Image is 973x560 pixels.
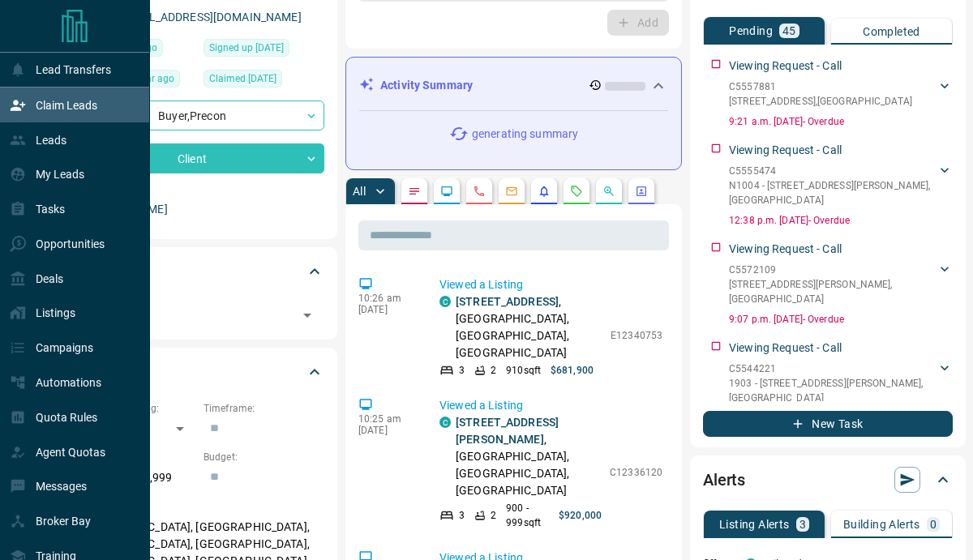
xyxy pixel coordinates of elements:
[439,296,451,307] div: condos.ca
[703,411,953,437] button: New Task
[729,358,953,408] div: C55442211903 - [STREET_ADDRESS][PERSON_NAME],[GEOGRAPHIC_DATA]
[75,100,324,130] div: Buyer , Precon
[610,465,662,480] p: C12336120
[729,114,953,129] p: 9:21 a.m. [DATE] - Overdue
[729,94,912,109] p: [STREET_ADDRESS] , [GEOGRAPHIC_DATA]
[472,126,578,143] p: generating summary
[729,312,953,327] p: 9:07 p.m. [DATE] - Overdue
[930,519,937,530] p: 0
[473,185,486,198] svg: Calls
[491,508,496,523] p: 2
[729,178,937,207] p: N1004 - [STREET_ADDRESS][PERSON_NAME] , [GEOGRAPHIC_DATA]
[358,293,415,304] p: 10:26 am
[456,416,559,446] a: [STREET_ADDRESS][PERSON_NAME]
[358,425,415,436] p: [DATE]
[456,293,602,361] p: , [GEOGRAPHIC_DATA], [GEOGRAPHIC_DATA], [GEOGRAPHIC_DATA]
[209,71,276,87] span: Claimed [DATE]
[782,25,796,36] p: 45
[204,450,324,464] p: Budget:
[635,185,648,198] svg: Agent Actions
[611,328,662,343] p: E12340753
[729,76,953,112] div: C5557881[STREET_ADDRESS],[GEOGRAPHIC_DATA]
[602,185,615,198] svg: Opportunities
[843,519,920,530] p: Building Alerts
[440,185,453,198] svg: Lead Browsing Activity
[204,401,324,416] p: Timeframe:
[75,143,324,173] div: Client
[729,213,953,228] p: 12:38 p.m. [DATE] - Overdue
[75,252,324,291] div: Tags
[729,164,937,178] p: C5555474
[729,142,842,159] p: Viewing Request - Call
[75,182,324,196] p: Claimed By:
[799,519,806,530] p: 3
[729,277,937,306] p: [STREET_ADDRESS][PERSON_NAME] , [GEOGRAPHIC_DATA]
[506,363,541,378] p: 910 sqft
[538,185,551,198] svg: Listing Alerts
[408,185,421,198] svg: Notes
[505,185,518,198] svg: Emails
[459,363,465,378] p: 3
[456,414,602,499] p: , [GEOGRAPHIC_DATA], [GEOGRAPHIC_DATA], [GEOGRAPHIC_DATA]
[729,58,842,75] p: Viewing Request - Call
[506,501,549,530] p: 900 - 999 sqft
[729,259,953,310] div: C5572109[STREET_ADDRESS][PERSON_NAME],[GEOGRAPHIC_DATA]
[729,241,842,258] p: Viewing Request - Call
[491,363,496,378] p: 2
[358,413,415,425] p: 10:25 am
[570,185,583,198] svg: Requests
[118,11,302,24] a: [EMAIL_ADDRESS][DOMAIN_NAME]
[729,263,937,277] p: C5572109
[209,40,284,56] span: Signed up [DATE]
[439,417,451,428] div: condos.ca
[703,460,953,499] div: Alerts
[729,79,912,94] p: C5557881
[559,508,602,523] p: $920,000
[75,353,324,391] div: Criteria
[204,39,324,62] div: Sat Jun 01 2019
[75,499,324,514] p: Areas Searched:
[439,276,662,293] p: Viewed a Listing
[729,376,937,405] p: 1903 - [STREET_ADDRESS][PERSON_NAME] , [GEOGRAPHIC_DATA]
[296,304,319,327] button: Open
[204,70,324,92] div: Wed Apr 06 2022
[729,160,953,211] div: C5555474N1004 - [STREET_ADDRESS][PERSON_NAME],[GEOGRAPHIC_DATA]
[380,77,473,94] p: Activity Summary
[729,361,937,376] p: C5544221
[703,467,745,493] h2: Alerts
[551,363,594,378] p: $681,900
[359,71,668,100] div: Activity Summary
[729,25,773,36] p: Pending
[719,519,790,530] p: Listing Alerts
[459,508,465,523] p: 3
[439,397,662,414] p: Viewed a Listing
[75,196,324,223] p: [PERSON_NAME]
[863,26,920,37] p: Completed
[729,340,842,357] p: Viewing Request - Call
[456,295,559,308] a: [STREET_ADDRESS]
[358,304,415,315] p: [DATE]
[353,186,366,197] p: All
